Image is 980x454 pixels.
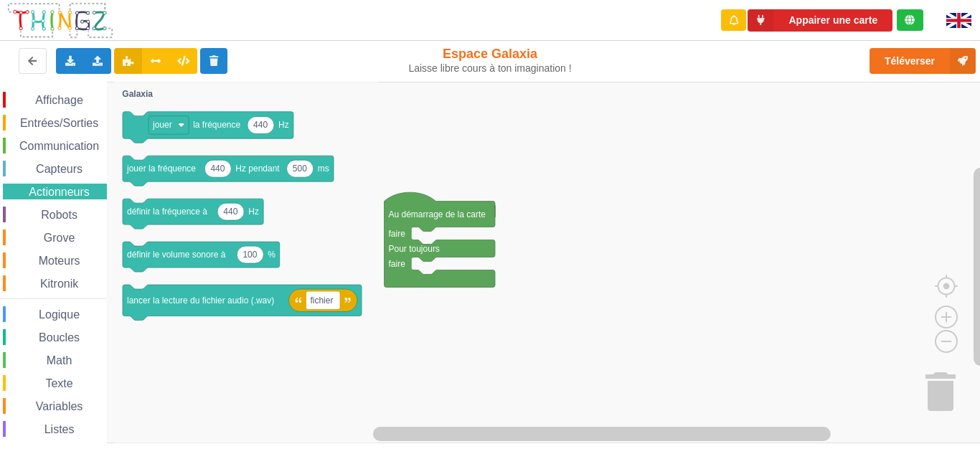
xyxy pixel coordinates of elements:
img: thingz_logo.png [6,1,114,39]
text: définir la fréquence à [127,207,207,217]
text: Galaxia [122,89,153,99]
text: 440 [223,207,237,217]
span: Texte [43,377,75,389]
button: Téléverser [870,48,976,74]
text: définir le volume sonore à [127,250,226,260]
span: Kitronik [38,278,80,290]
div: Tu es connecté au serveur de création de Thingz [897,9,923,31]
img: gb.png [946,13,971,28]
div: Laisse libre cours à ton imagination ! [407,62,573,75]
span: Boucles [37,331,82,344]
button: Appairer une carte [748,9,892,32]
div: Espace Galaxia [407,46,573,75]
span: Capteurs [34,163,85,175]
span: Logique [37,308,82,321]
text: 440 [253,120,268,130]
span: Grove [42,232,77,244]
span: Affichage [33,94,85,106]
text: 100 [243,250,258,260]
span: Listes [42,423,77,435]
text: la fréquence [193,120,240,130]
text: ms [318,164,329,174]
text: jouer la fréquence [126,164,196,174]
text: Hz [248,207,259,217]
text: jouer [152,120,172,130]
text: Au démarrage de la carte [389,209,486,219]
span: Actionneurs [27,186,92,198]
text: fichier [311,295,334,306]
span: Entrées/Sorties [18,117,100,129]
text: Hz pendant [235,164,280,174]
text: Hz [278,120,289,130]
text: faire [389,228,406,238]
span: Moteurs [37,255,83,267]
text: 500 [293,164,307,174]
text: lancer la lecture du fichier audio (.wav) [127,295,274,306]
span: Math [44,354,75,366]
span: Robots [39,209,80,221]
text: Pour toujours [389,243,440,253]
text: 440 [211,164,225,174]
span: Variables [34,400,85,412]
text: faire [389,258,406,268]
span: Communication [17,140,101,152]
text: % [268,250,275,260]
